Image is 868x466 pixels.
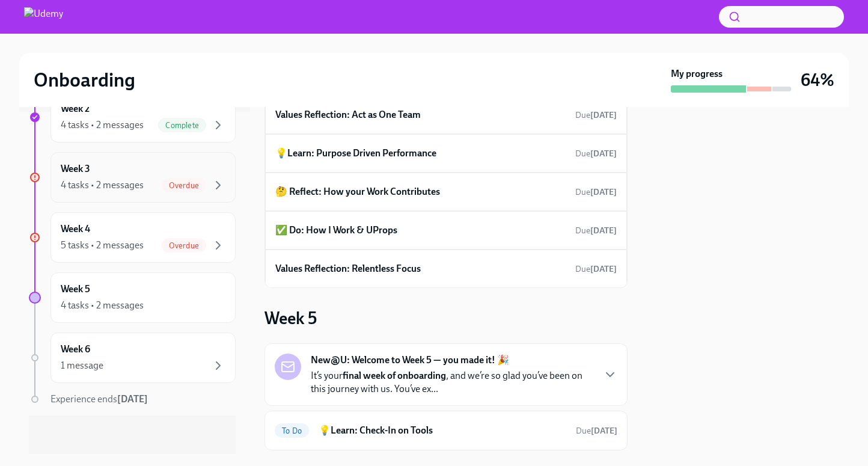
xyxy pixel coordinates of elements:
a: Week 34 tasks • 2 messagesOverdue [29,152,236,203]
strong: My progress [671,67,723,81]
div: 5 tasks • 2 messages [61,239,144,252]
a: To Do💡Learn: Check-In on ToolsDue[DATE] [275,421,617,440]
h6: Week 4 [61,222,90,236]
a: Week 61 message [29,333,236,383]
span: Due [575,149,617,159]
span: Overdue [162,181,206,190]
strong: [DATE] [590,225,617,236]
span: September 27th, 2025 10:00 [576,425,617,437]
span: Due [575,110,617,120]
span: Experience ends [50,393,148,405]
h3: 64% [801,69,834,91]
span: Overdue [162,241,206,250]
h6: Values Reflection: Act as One Team [275,108,421,121]
div: 4 tasks • 2 messages [61,179,144,192]
div: 1 message [61,359,103,372]
span: September 20th, 2025 10:00 [575,148,617,159]
a: Values Reflection: Relentless FocusDue[DATE] [275,260,617,278]
div: 4 tasks • 2 messages [61,299,144,312]
a: Week 54 tasks • 2 messages [29,272,236,323]
strong: [DATE] [590,187,617,197]
a: 💡Learn: Purpose Driven PerformanceDue[DATE] [275,144,617,162]
h6: Week 3 [61,162,90,176]
span: To Do [275,426,309,435]
strong: [DATE] [117,393,148,405]
a: Week 45 tasks • 2 messagesOverdue [29,212,236,263]
a: ✅ Do: How I Work & UPropsDue[DATE] [275,221,617,239]
span: September 20th, 2025 10:00 [575,186,617,198]
a: Week 24 tasks • 2 messagesComplete [29,92,236,143]
h6: ✅ Do: How I Work & UProps [275,224,397,237]
strong: final week of onboarding [343,370,446,381]
h6: Values Reflection: Relentless Focus [275,262,421,275]
h6: 💡Learn: Purpose Driven Performance [275,147,436,160]
h6: Week 5 [61,283,90,296]
strong: [DATE] [590,264,617,274]
span: Due [575,225,617,236]
h6: 💡Learn: Check-In on Tools [319,424,566,437]
span: Due [575,264,617,274]
strong: [DATE] [590,110,617,120]
h3: Week 5 [264,307,317,329]
h2: Onboarding [34,68,135,92]
span: September 20th, 2025 10:00 [575,225,617,236]
span: September 16th, 2025 10:00 [575,109,617,121]
div: 4 tasks • 2 messages [61,118,144,132]
h6: Week 2 [61,102,90,115]
h6: Week 6 [61,343,90,356]
span: Due [576,426,617,436]
span: Complete [158,121,206,130]
strong: [DATE] [590,149,617,159]
strong: New@U: Welcome to Week 5 — you made it! 🎉 [311,354,509,367]
strong: [DATE] [591,426,617,436]
img: Udemy [24,7,63,26]
p: It’s your , and we’re so glad you’ve been on this journey with us. You’ve ex... [311,369,593,396]
span: September 22nd, 2025 10:00 [575,263,617,275]
a: 🤔 Reflect: How your Work ContributesDue[DATE] [275,183,617,201]
h6: 🤔 Reflect: How your Work Contributes [275,185,440,198]
span: Due [575,187,617,197]
a: Values Reflection: Act as One TeamDue[DATE] [275,106,617,124]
